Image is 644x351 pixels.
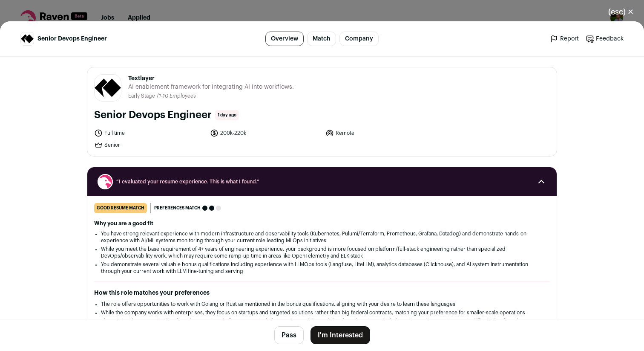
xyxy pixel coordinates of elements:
[307,32,336,46] a: Match
[215,110,239,120] span: 1 day ago
[128,93,157,99] li: Early Stage
[128,74,294,83] span: Textlayer
[101,246,543,259] li: While you meet the base requirement of 4+ years of engineering experience, your background is mor...
[101,318,543,331] li: The role involves complex distributed computing challenges, particularly in AI observability and ...
[37,35,107,43] span: Senior Devops Engineer
[128,83,294,91] span: AI enablement framework for integrating AI into workflows.
[101,301,543,307] li: The role offers opportunities to work with Golang or Rust as mentioned in the bonus qualification...
[94,129,205,137] li: Full time
[325,129,436,137] li: Remote
[116,178,528,185] span: “I evaluated your resume experience. This is what I found.”
[95,75,121,101] img: d6a026d35fd27f3a92929ef195f986b58c0938f051c173b6634029a533dc6cef.jpg
[274,326,304,344] button: Pass
[94,220,550,227] h2: Why you are a good fit
[94,141,205,149] li: Senior
[101,309,543,316] li: While the company works with enterprises, they focus on startups and targeted solutions rather th...
[550,35,579,43] a: Report
[339,32,379,46] a: Company
[159,93,196,99] span: 1-10 Employees
[101,261,543,275] li: You demonstrate several valuable bonus qualifications including experience with LLMOps tools (Lan...
[265,32,304,46] a: Overview
[586,35,624,43] a: Feedback
[94,108,212,122] h1: Senior Devops Engineer
[94,203,147,213] div: good resume match
[157,93,196,99] li: /
[210,129,321,137] li: 200k-220k
[598,3,644,21] button: Close modal
[310,326,370,344] button: I'm Interested
[94,289,550,297] h2: How this role matches your preferences
[21,32,34,45] img: d6a026d35fd27f3a92929ef195f986b58c0938f051c173b6634029a533dc6cef.jpg
[101,230,543,244] li: You have strong relevant experience with modern infrastructure and observability tools (Kubernete...
[154,204,201,212] span: Preferences match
